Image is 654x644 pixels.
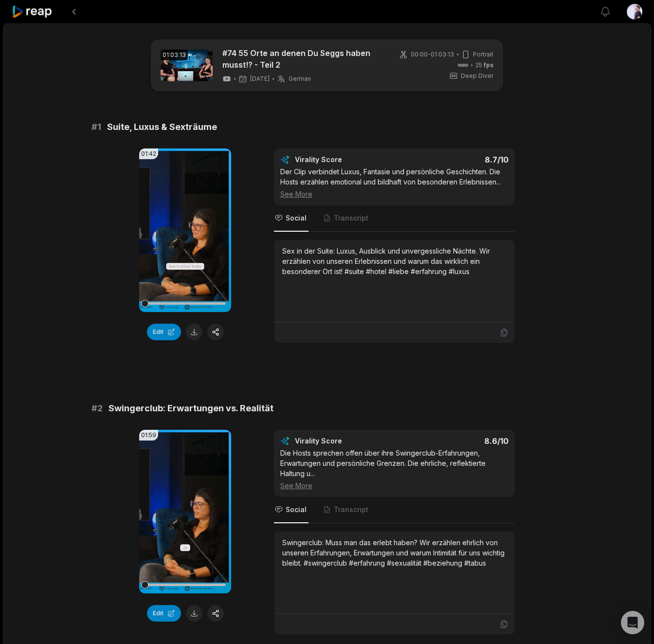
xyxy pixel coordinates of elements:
div: 8.7 /10 [404,155,509,165]
span: # 2 [91,402,103,415]
div: Virality Score [295,155,400,165]
button: Edit [147,324,181,340]
button: Edit [147,605,181,622]
div: Die Hosts sprechen offen über ihre Swingerclub-Erfahrungen, Erwartungen und persönliche Grenzen. ... [280,448,509,491]
div: Open Intercom Messenger [621,611,644,634]
a: #74 55 Orte an denen Du Seggs haben musst!? - Teil 2 [222,47,387,71]
div: Der Clip verbindet Luxus, Fantasie und persönliche Geschichten. Die Hosts erzählen emotional und ... [280,166,509,199]
video: Your browser does not support mp4 format. [139,148,231,312]
span: Social [286,505,307,515]
span: Swingerclub: Erwartungen vs. Realität [109,402,273,415]
span: Transcript [334,213,368,223]
span: Portrait [473,50,493,59]
div: Swingerclub: Muss man das erlebt haben? Wir erzählen ehrlich von unseren Erfahrungen, Erwartungen... [282,537,507,568]
span: Suite, Luxus & Sexträume [107,120,217,134]
span: Transcript [334,505,368,515]
span: 25 [475,61,493,70]
span: Deep Diver [461,72,493,80]
div: Sex in der Suite: Luxus, Ausblick und unvergessliche Nächte. Wir erzählen von unseren Erlebnissen... [282,246,507,276]
span: # 1 [91,120,101,134]
span: 00:00 - 01:03:13 [411,50,454,59]
div: 8.6 /10 [404,436,509,446]
span: fps [484,61,493,69]
div: See More [280,480,509,491]
video: Your browser does not support mp4 format. [139,430,231,593]
span: Social [286,213,307,223]
nav: Tabs [274,497,515,523]
nav: Tabs [274,205,515,232]
div: Virality Score [295,436,400,446]
span: German [289,75,311,83]
span: [DATE] [250,75,270,83]
div: See More [280,189,509,199]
